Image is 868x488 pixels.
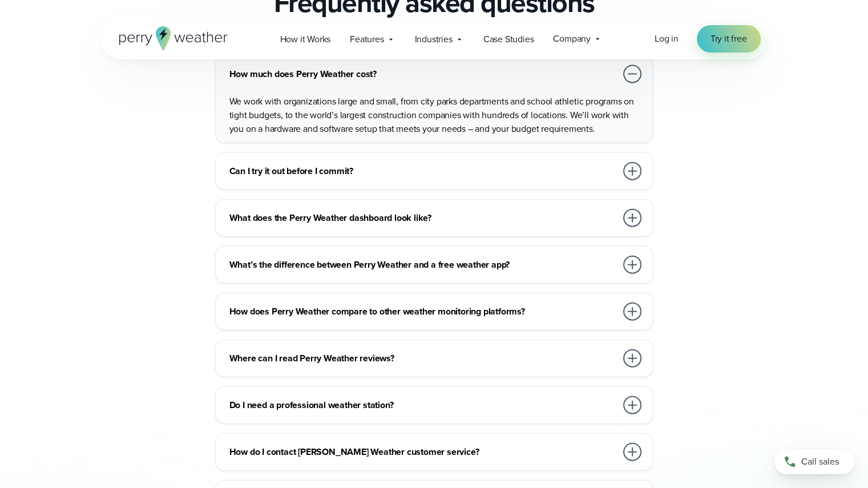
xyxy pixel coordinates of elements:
h3: Where can I read Perry Weather reviews? [229,352,616,365]
p: We work with organizations large and small, from city parks departments and school athletic progr... [229,95,644,136]
h3: How much does Perry Weather cost? [229,67,616,81]
span: Case Studies [483,33,534,46]
span: Call sales [801,455,839,469]
a: Call sales [774,449,854,474]
h3: Can I try it out before I commit? [229,164,616,178]
span: Features [350,33,383,46]
span: Company [553,32,591,46]
h3: Do I need a professional weather station? [229,398,616,412]
span: How it Works [280,33,331,46]
a: Try it free [697,25,761,53]
h3: How do I contact [PERSON_NAME] Weather customer service? [229,445,616,459]
a: How it Works [271,27,341,51]
h3: How does Perry Weather compare to other weather monitoring platforms? [229,305,616,318]
a: Log in [655,32,679,46]
h3: What does the Perry Weather dashboard look like? [229,211,616,225]
h3: What’s the difference between Perry Weather and a free weather app? [229,258,616,272]
a: Case Studies [474,27,544,51]
span: Try it free [710,32,747,46]
span: Industries [415,33,453,46]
